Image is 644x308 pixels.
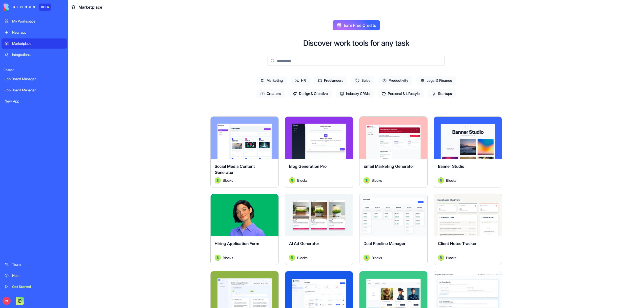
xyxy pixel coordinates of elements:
[289,163,349,177] div: Blog Generation Pro
[364,255,370,261] img: Avatar
[364,163,423,177] div: Email Marketing Generator
[438,255,444,261] img: Avatar
[39,4,51,11] div: BETA
[2,96,67,106] a: New App
[333,20,380,30] button: Earn Free Credits
[336,89,374,98] span: Industry CRMs
[446,255,456,260] span: Blocks
[2,50,67,60] a: Integrations
[285,194,353,265] a: AI Ad GeneratorAvatarBlocks
[12,262,64,267] div: Team
[289,89,332,98] span: Design & Creative
[372,178,382,183] span: Blocks
[372,255,382,260] span: Blocks
[210,194,279,265] a: Hiring Application FormAvatarBlocks
[2,74,67,84] a: Job Board Manager
[2,27,67,37] a: New app
[210,116,279,188] a: Social Media Content GeneratorAvatarBlocks
[2,38,67,49] a: Marketplace
[4,4,35,11] img: logo
[12,284,64,289] div: Get Started
[297,255,308,260] span: Blocks
[215,177,221,183] img: Avatar
[364,177,370,183] img: Avatar
[289,255,295,261] img: Avatar
[438,164,464,169] span: Banner Studio
[297,178,308,183] span: Blocks
[223,255,233,260] span: Blocks
[434,194,502,265] a: Client Notes TrackerAvatarBlocks
[359,116,428,188] a: Email Marketing GeneratorAvatarBlocks
[378,89,424,98] span: Personal & Lifestyle
[364,164,414,169] span: Email Marketing Generator
[416,76,456,85] span: Legal & Finance
[289,240,349,255] div: AI Ad Generator
[285,116,353,188] a: Blog Generation ProAvatarBlocks
[2,259,67,270] a: Team
[215,163,274,177] div: Social Media Content Generator
[446,178,456,183] span: Blocks
[351,76,374,85] span: Sales
[4,4,51,11] a: BETA
[12,19,64,24] div: My Workspace
[344,22,376,28] span: Earn Free Credits
[438,163,498,177] div: Banner Studio
[289,241,319,246] span: AI Ad Generator
[291,76,310,85] span: HR
[256,76,287,85] span: Marketing
[438,177,444,183] img: Avatar
[215,240,274,255] div: Hiring Application Form
[5,99,64,104] div: New App
[12,30,64,35] div: New app
[2,271,67,281] a: Help
[12,273,64,278] div: Help
[3,297,11,305] span: ML
[438,240,498,255] div: Client Notes Tracker
[289,164,327,169] span: Blog Generation Pro
[215,164,255,175] span: Social Media Content Generator
[5,88,64,93] div: Job Board Manager
[223,178,233,183] span: Blocks
[438,241,477,246] span: Client Notes Tracker
[215,241,259,246] span: Hiring Application Form
[364,240,423,255] div: Deal Pipeline Manager
[12,52,64,57] div: Integrations
[215,255,221,261] img: Avatar
[256,89,285,98] span: Creators
[378,76,412,85] span: Productivity
[2,85,67,95] a: Job Board Manager
[12,41,64,46] div: Marketplace
[2,68,67,72] span: Recent
[2,16,67,26] a: My Workspace
[2,282,67,292] a: Get Started
[78,4,102,10] span: Marketplace
[428,89,456,98] span: Startups
[5,76,64,81] div: Job Board Manager
[359,194,428,265] a: Deal Pipeline ManagerAvatarBlocks
[364,241,406,246] span: Deal Pipeline Manager
[314,76,347,85] span: Freelancers
[303,38,409,48] h2: Discover work tools for any task
[289,177,295,183] img: Avatar
[434,116,502,188] a: Banner StudioAvatarBlocks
